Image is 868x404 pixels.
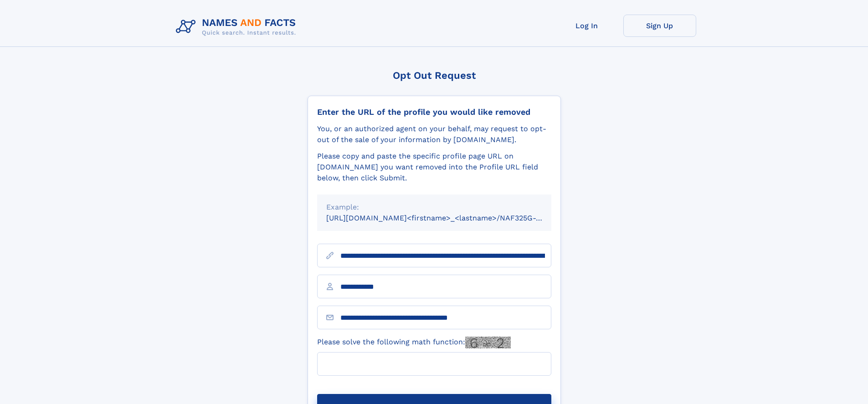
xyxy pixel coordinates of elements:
[308,70,561,81] div: Opt Out Request
[317,123,551,145] div: You, or an authorized agent on your behalf, may request to opt-out of the sale of your informatio...
[550,15,623,37] a: Log In
[623,15,696,37] a: Sign Up
[326,202,542,213] div: Example:
[326,214,569,222] small: [URL][DOMAIN_NAME]<firstname>_<lastname>/NAF325G-xxxxxxxx
[317,337,511,348] label: Please solve the following math function:
[317,151,551,184] div: Please copy and paste the specific profile page URL on [DOMAIN_NAME] you want removed into the Pr...
[317,107,551,117] div: Enter the URL of the profile you would like removed
[172,15,303,39] img: Logo Names and Facts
